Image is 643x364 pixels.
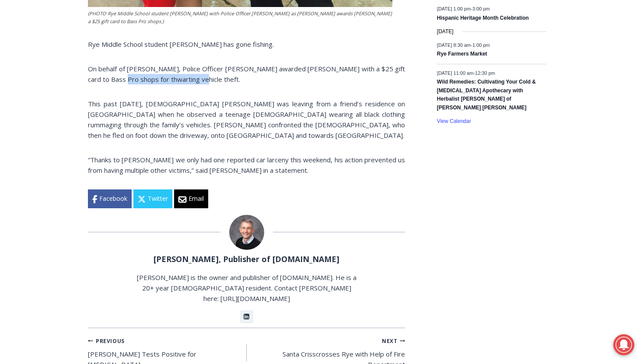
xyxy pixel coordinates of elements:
span: 3:00 pm [472,6,490,11]
a: Email [174,189,208,208]
small: Next [382,337,405,345]
a: Hispanic Heritage Month Celebration [437,15,529,22]
span: [DATE] 11:00 am [437,70,474,75]
span: 1:00 pm [472,42,490,47]
p: This past [DATE], [DEMOGRAPHIC_DATA] [PERSON_NAME] was leaving from a friend’s residence on [GEOG... [88,98,405,140]
a: View Calendar [437,118,471,125]
time: - [437,70,495,75]
p: On behalf of [PERSON_NAME], Police Officer [PERSON_NAME] awarded [PERSON_NAME] with a $25 gift ca... [88,63,405,84]
a: [PERSON_NAME], Publisher of [DOMAIN_NAME] [154,254,339,264]
a: Wild Remedies: Cultivating Your Cold & [MEDICAL_DATA] Apothecary with Herbalist [PERSON_NAME] of ... [437,79,536,111]
p: “Thanks to [PERSON_NAME] we only had one reported car larceny this weekend, his action prevented ... [88,154,405,175]
a: Facebook [88,189,132,208]
p: [PERSON_NAME] is the owner and publisher of [DOMAIN_NAME]. He is a 20+ year [DEMOGRAPHIC_DATA] re... [136,272,358,304]
span: [DATE] 1:00 pm [437,6,471,11]
span: 12:30 pm [475,70,495,75]
small: Previous [88,337,125,345]
time: [DATE] [437,28,454,36]
time: - [437,42,490,47]
span: [DATE] 8:30 am [437,42,471,47]
figcaption: (PHOTO Rye Middle School student [PERSON_NAME] with Police Officer [PERSON_NAME] as [PERSON_NAME]... [88,10,392,25]
p: Rye Middle School student [PERSON_NAME] has gone fishing. [88,39,405,49]
a: Rye Farmers Market [437,51,487,58]
a: Twitter [133,189,172,208]
time: - [437,6,490,11]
